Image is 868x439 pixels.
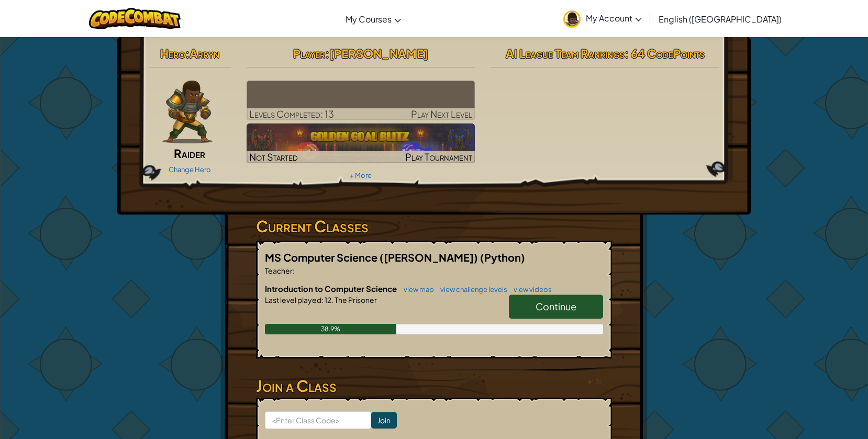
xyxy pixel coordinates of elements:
[350,171,372,179] a: + More
[398,285,434,294] a: view map
[89,8,181,29] img: CodeCombat logo
[625,46,705,61] span: : 64 CodePoints
[190,46,219,61] span: Arryn
[185,46,190,61] span: :
[321,295,324,305] span: :
[506,46,625,61] span: AI League Team Rankings
[247,81,475,120] a: Play Next Level
[169,165,211,174] a: Change Hero
[265,266,293,275] span: Teacher
[265,295,321,305] span: Last level played
[340,5,406,33] a: My Courses
[653,5,787,33] a: English ([GEOGRAPHIC_DATA])
[247,123,475,163] img: Golden Goal
[256,374,612,398] h3: Join a Class
[435,285,507,294] a: view challenge levels
[558,2,647,35] a: My Account
[162,81,213,143] img: raider-pose.png
[247,123,475,163] a: Not StartedPlay Tournament
[346,14,392,25] span: My Courses
[256,215,612,238] h3: Current Classes
[405,151,472,163] span: Play Tournament
[174,146,205,161] span: Raider
[265,251,480,264] span: MS Computer Science ([PERSON_NAME])
[249,151,298,163] span: Not Started
[293,46,325,61] span: Player
[586,13,642,24] span: My Account
[249,108,334,120] span: Levels Completed: 13
[333,295,377,305] span: The Prisoner
[563,10,581,28] img: avatar
[325,46,329,61] span: :
[265,411,371,429] input: <Enter Class Code>
[293,266,295,275] span: :
[371,412,397,429] input: Join
[659,14,782,25] span: English ([GEOGRAPHIC_DATA])
[411,108,472,120] span: Play Next Level
[324,295,333,305] span: 12.
[265,324,396,334] div: 38.9%
[329,46,428,61] span: [PERSON_NAME]
[265,284,398,294] span: Introduction to Computer Science
[536,300,576,312] span: Continue
[160,46,185,61] span: Hero
[508,285,552,294] a: view videos
[480,251,525,264] span: (Python)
